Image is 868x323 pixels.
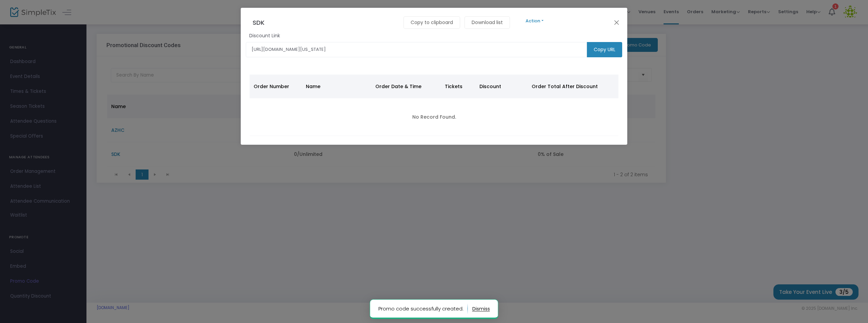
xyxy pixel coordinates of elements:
[378,303,468,314] p: Promo code successfully created.
[445,83,462,90] span: Tickets
[479,83,501,90] span: Discount
[612,18,621,27] button: Close
[587,42,622,57] m-button: Copy URL
[514,17,555,25] button: Action
[249,32,280,39] m-panel-subtitle: Discount Link
[253,18,271,27] h4: SDK
[254,83,289,90] span: Order Number
[472,303,490,314] button: dismiss
[375,83,421,90] span: Order Date & Time
[254,107,614,127] div: No Record Found.
[532,83,598,90] span: Order Total After Discount
[250,75,618,136] div: Data table
[306,83,320,90] span: Name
